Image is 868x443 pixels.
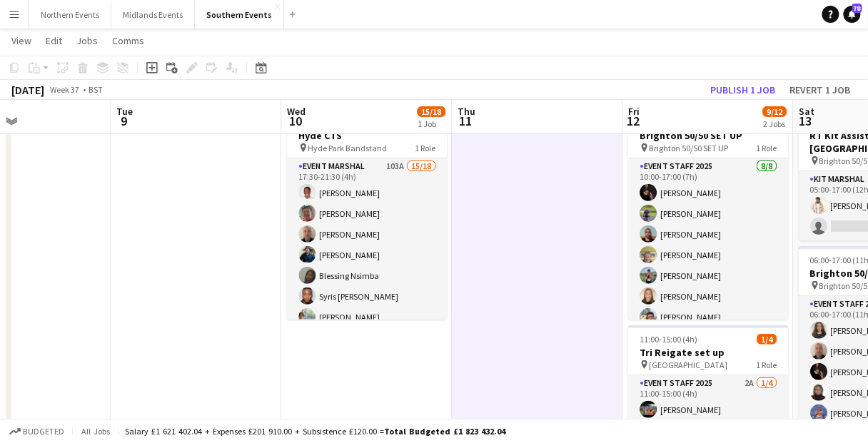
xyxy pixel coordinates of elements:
span: Comms [112,34,144,47]
button: Midlands Events [111,1,195,29]
h3: Hyde CTS [288,129,448,142]
div: Salary £1 621 402.04 + Expenses £201 910.00 + Subsistence £120.00 = [125,426,505,437]
span: 1 Role [757,360,777,370]
span: Edit [46,34,62,47]
span: Week 37 [47,84,83,95]
button: Budgeted [7,424,66,439]
span: Budgeted [23,427,64,437]
span: Thu [458,105,476,118]
app-card-role: Event Staff 20258/810:00-17:00 (7h)[PERSON_NAME][PERSON_NAME][PERSON_NAME][PERSON_NAME][PERSON_NA... [629,158,789,352]
div: 1 Job [418,118,445,129]
h3: Brighton 50/50 SET UP [629,129,789,142]
span: Total Budgeted £1 823 432.04 [384,426,505,437]
span: Jobs [76,34,98,47]
a: Jobs [71,31,104,50]
a: View [6,31,37,50]
h3: Tri Reigate set up [629,346,789,359]
span: All jobs [79,426,113,437]
span: [GEOGRAPHIC_DATA] [650,360,728,370]
button: Publish 1 job [705,81,782,99]
button: Southern Events [195,1,284,29]
span: 1 Role [757,143,777,153]
app-job-card: 10:00-17:00 (7h)8/8Brighton 50/50 SET UP Brighton 50/50 SET UP1 RoleEvent Staff 20258/810:00-17:0... [629,108,789,320]
app-job-card: 17:30-21:30 (4h)15/18Hyde CTS Hyde Park Bandstand1 RoleEvent Marshal103A15/1817:30-21:30 (4h)[PER... [288,108,448,320]
span: 11:00-15:00 (4h) [640,334,698,345]
span: Hyde Park Bandstand [308,143,388,153]
a: 78 [844,6,861,23]
span: Tue [117,105,133,118]
a: Comms [106,31,150,50]
span: 78 [852,4,862,13]
span: 11 [456,113,476,129]
div: BST [89,84,103,95]
span: 1 Role [415,143,436,153]
span: Brighton 50/50 SET UP [650,143,729,153]
span: 1/4 [757,334,777,345]
span: 13 [797,113,815,129]
span: 15/18 [418,106,446,117]
span: 12 [627,113,640,129]
div: 2 Jobs [764,118,787,129]
a: Edit [40,31,68,50]
div: [DATE] [11,83,44,97]
button: Revert 1 job [784,81,857,99]
span: View [11,34,31,47]
button: Northern Events [29,1,111,29]
span: 9 [115,113,133,129]
span: 9/12 [763,106,787,117]
span: Wed [288,105,306,118]
span: Fri [629,105,640,118]
span: Sat [799,105,815,118]
span: 10 [286,113,306,129]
